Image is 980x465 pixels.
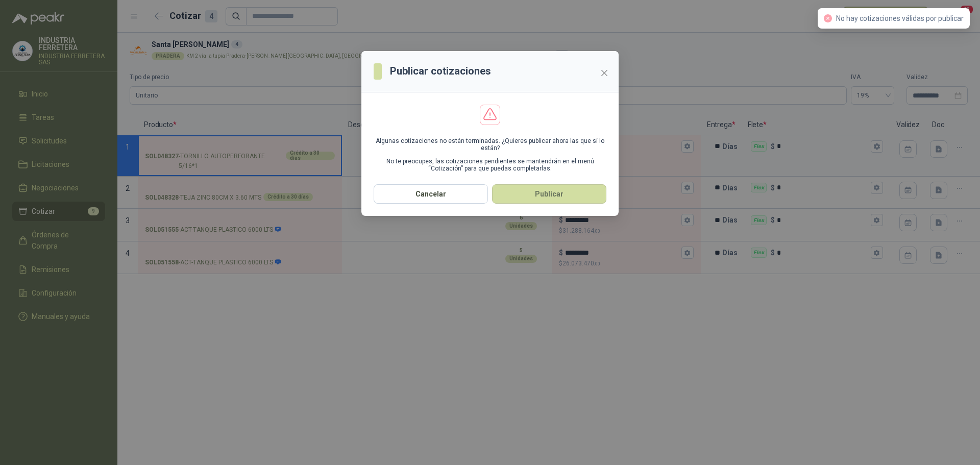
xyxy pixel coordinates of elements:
span: close [600,69,608,77]
button: Close [596,65,612,81]
p: No te preocupes, las cotizaciones pendientes se mantendrán en el menú “Cotización” para que pueda... [374,158,606,172]
button: Cancelar [374,184,488,204]
button: Publicar [492,184,606,204]
p: Algunas cotizaciones no están terminadas. ¿Quieres publicar ahora las que sí lo están? [374,137,606,152]
h3: Publicar cotizaciones [390,63,491,79]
